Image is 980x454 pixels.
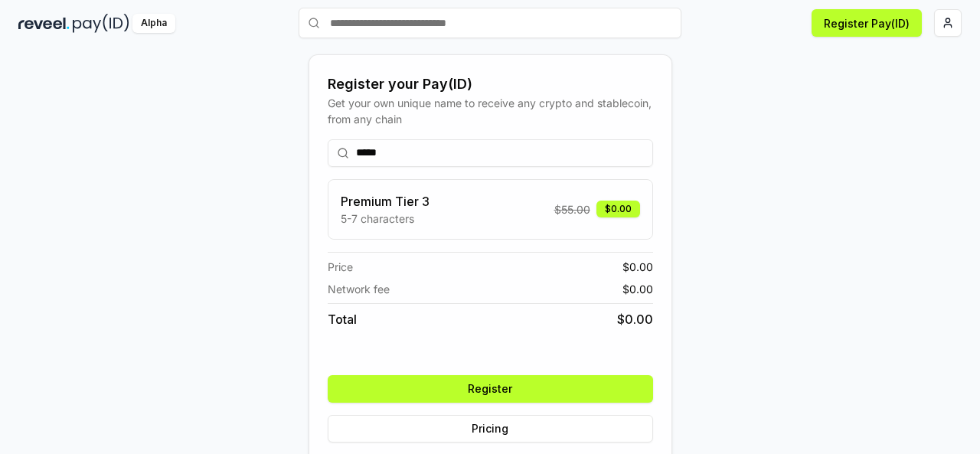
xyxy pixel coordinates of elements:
span: $ 0.00 [622,281,653,297]
p: 5-7 characters [341,211,430,227]
button: Register [328,375,653,403]
img: reveel_dark [18,14,70,33]
span: $ 0.00 [617,310,653,328]
span: $ 0.00 [622,259,653,275]
h3: Premium Tier 3 [341,192,430,211]
span: Network fee [328,281,390,297]
div: Alpha [132,14,175,33]
div: Register your Pay(ID) [328,73,653,95]
button: Pricing [328,415,653,443]
div: $0.00 [596,201,640,217]
span: Total [328,310,357,328]
span: Price [328,259,353,275]
span: $ 55.00 [554,201,590,217]
img: pay_id [73,14,129,33]
div: Get your own unique name to receive any crypto and stablecoin, from any chain [328,95,653,127]
button: Register Pay(ID) [812,9,922,37]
